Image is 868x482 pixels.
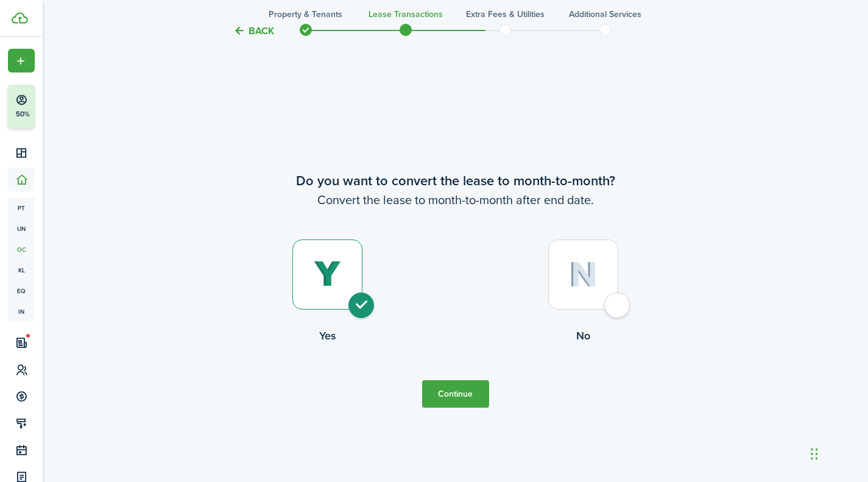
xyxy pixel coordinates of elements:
wizard-step-header-title: Do you want to convert the lease to month-to-month? [200,171,711,191]
div: Drag [811,436,818,472]
button: Back [233,24,274,37]
a: un [8,218,35,239]
h3: Property & Tenants [269,8,342,21]
control-radio-card-title: No [456,328,711,344]
button: Continue [422,380,489,408]
control-radio-card-title: Yes [200,328,456,344]
h3: Lease Transactions [369,8,443,21]
wizard-step-header-description: Convert the lease to month-to-month after end date. [200,191,711,209]
button: Open menu [8,49,35,73]
a: pt [8,197,35,218]
img: Yes (selected) [314,261,341,288]
iframe: Chat Widget [807,424,868,482]
img: TenantCloud [12,12,28,24]
a: eq [8,280,35,301]
h3: Extra fees & Utilities [466,8,545,21]
a: kl [8,260,35,280]
button: 50% [8,85,109,129]
a: oc [8,239,35,260]
p: 50% [15,109,30,119]
a: in [8,301,35,322]
h3: Additional Services [569,8,641,21]
img: No [569,261,598,288]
